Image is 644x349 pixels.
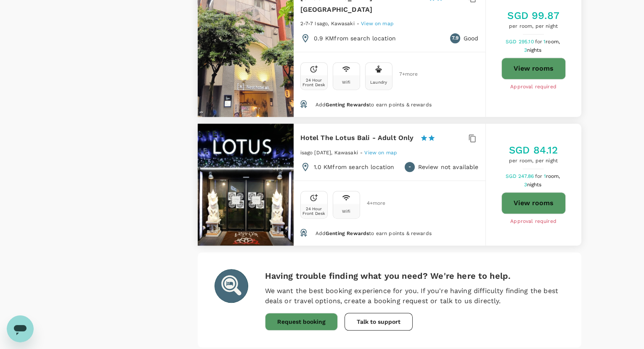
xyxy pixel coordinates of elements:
span: Approval required [510,83,557,91]
span: room, [546,39,560,45]
span: 1 [543,39,561,45]
span: - [357,21,361,26]
div: 24 Hour Front Desk [302,78,326,87]
span: 1 [544,173,562,179]
p: We want the best booking experience for you. If you're having difficulty finding the best deals o... [265,286,564,306]
span: for [535,39,543,45]
span: 4 + more [367,201,379,206]
span: nights [527,182,542,188]
span: Genting Rewards [326,102,369,108]
p: Review not available [418,163,479,171]
span: 2-7-7 Isago, Kawasaki [300,21,355,26]
iframe: Button to launch messaging window [7,315,34,342]
button: View rooms [501,192,566,214]
div: Wifi [342,209,351,214]
h5: SGD 99.87 [507,9,559,22]
span: Add to earn points & rewards [315,230,431,236]
span: isago [DATE], Kawasaki [300,150,358,156]
span: nights [527,47,542,53]
button: Talk to support [345,313,413,330]
span: 7 + more [399,71,412,77]
span: SGD 247.86 [506,173,535,179]
span: 3 [524,47,543,53]
button: View rooms [501,58,566,79]
h6: Hotel The Lotus Bali - Adult Only [300,132,414,144]
span: Genting Rewards [326,230,369,236]
span: room, [546,173,560,179]
span: 3 [524,182,543,188]
span: per room, per night [509,157,558,165]
p: 1.0 KM from search location [314,163,395,171]
a: View on map [361,20,394,26]
span: View on map [361,21,394,26]
div: Laundry [370,80,387,85]
span: per room, per night [507,22,559,31]
h5: SGD 84.12 [509,143,558,157]
a: View on map [364,149,397,156]
div: Wifi [342,80,351,85]
p: 0.9 KM from search location [314,34,396,42]
div: 24 Hour Front Desk [302,206,326,216]
span: for [535,173,543,179]
button: Request booking [265,313,338,330]
p: Good [464,34,479,42]
span: View on map [364,150,397,156]
span: - [408,163,411,171]
h6: Having trouble finding what you need? We're here to help. [265,269,564,283]
span: - [360,150,364,156]
span: Approval required [510,217,557,226]
span: SGD 295.10 [506,39,535,45]
span: Add to earn points & rewards [315,102,431,108]
span: 7.9 [452,34,458,42]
